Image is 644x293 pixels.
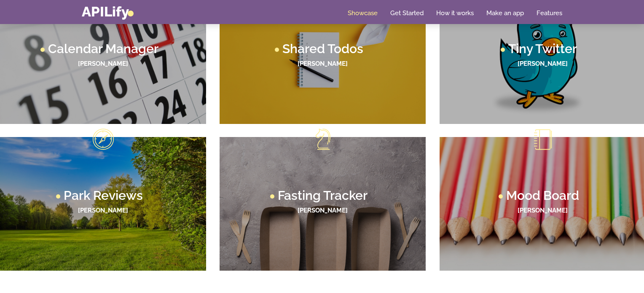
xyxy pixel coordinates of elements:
[448,60,637,67] h4: [PERSON_NAME]
[506,189,579,202] h3: Mood Board
[537,9,562,17] a: Features
[82,3,134,20] a: APILify
[8,60,198,67] h4: [PERSON_NAME]
[436,9,474,17] a: How it works
[390,9,424,17] a: Get Started
[348,9,378,17] a: Showcase
[48,43,158,55] h3: Calendar Manager
[282,43,363,55] h3: Shared Todos
[220,137,426,271] a: Fasting Tracker [PERSON_NAME]
[8,207,198,214] h4: [PERSON_NAME]
[486,9,524,17] a: Make an app
[64,189,143,202] h3: Park Reviews
[508,43,577,55] h3: Tiny Twitter
[228,60,417,67] h4: [PERSON_NAME]
[228,207,417,214] h4: [PERSON_NAME]
[278,189,368,202] h3: Fasting Tracker
[448,207,637,214] h4: [PERSON_NAME]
